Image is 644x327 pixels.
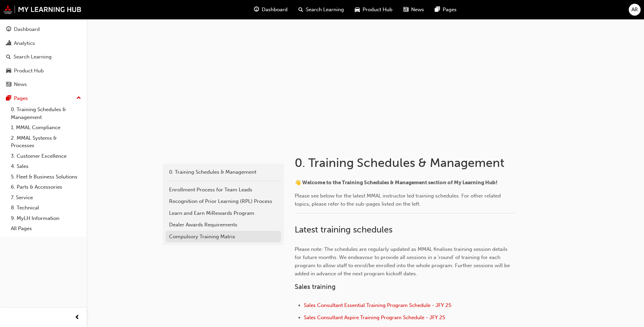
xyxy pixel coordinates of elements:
[629,4,641,16] button: AR
[349,3,398,17] a: car-iconProduct Hub
[166,219,281,231] a: Dealer Awards Requirements
[3,37,84,50] a: Analytics
[631,6,638,14] span: AR
[169,197,278,205] div: Recognition of Prior Learning (RPL) Process
[166,184,281,196] a: Enrollment Process for Team Leads
[304,314,445,321] a: Sales Consultant Aspire Training Program Schedule - JFY 25
[306,6,344,14] span: Search Learning
[295,224,392,235] span: Latest training schedules
[3,78,84,91] a: News
[411,6,424,14] span: News
[295,246,511,277] span: Please note: The schedules are regularly updated as MMAL finalises training session details for f...
[14,53,52,61] div: Search Learning
[295,179,497,186] span: 👋 Welcome to the Training Schedules & Management section of My Learning Hub!
[76,94,81,103] span: up-icon
[14,81,27,88] div: News
[249,3,293,17] a: guage-iconDashboard
[75,313,80,322] span: prev-icon
[3,22,84,92] button: DashboardAnalyticsSearch LearningProduct HubNews
[435,5,440,14] span: pages-icon
[6,27,11,33] span: guage-icon
[8,213,84,224] a: 9. MyLH Information
[169,209,278,217] div: Learn and Earn MiRewards Program
[166,195,281,207] a: Recognition of Prior Learning (RPL) Process
[8,122,84,133] a: 1. MMAL Compliance
[8,104,84,122] a: 0. Training Schedules & Management
[295,283,336,291] span: Sales training
[14,94,28,102] div: Pages
[3,92,84,105] button: Pages
[8,223,84,234] a: All Pages
[443,6,457,14] span: Pages
[3,5,81,14] img: mmal
[169,168,278,176] div: 0. Training Schedules & Management
[6,40,11,47] span: chart-icon
[166,166,281,178] a: 0. Training Schedules & Management
[14,67,44,75] div: Product Hub
[262,6,288,14] span: Dashboard
[355,5,360,14] span: car-icon
[398,3,429,17] a: news-iconNews
[8,203,84,213] a: 8. Technical
[403,5,408,14] span: news-icon
[6,82,11,88] span: news-icon
[8,172,84,182] a: 5. Fleet & Business Solutions
[8,182,84,192] a: 6. Parts & Accessories
[254,5,259,14] span: guage-icon
[3,23,84,36] a: Dashboard
[293,3,349,17] a: search-iconSearch Learning
[304,302,451,308] a: Sales Consultant Essential Training Program Schedule - JFY 25
[3,51,84,63] a: Search Learning
[166,231,281,243] a: Compulsory Training Matrix
[429,3,462,17] a: pages-iconPages
[295,193,502,207] span: Please see below for the latest MMAL instructor led training schedules. For other related topics,...
[6,96,11,102] span: pages-icon
[8,192,84,203] a: 7. Service
[6,68,11,74] span: car-icon
[6,54,11,60] span: search-icon
[8,161,84,172] a: 4. Sales
[363,6,392,14] span: Product Hub
[169,233,278,241] div: Compulsory Training Matrix
[14,25,40,33] div: Dashboard
[169,221,278,229] div: Dealer Awards Requirements
[3,65,84,77] a: Product Hub
[8,151,84,161] a: 3. Customer Excellence
[166,207,281,219] a: Learn and Earn MiRewards Program
[14,39,35,47] div: Analytics
[8,133,84,151] a: 2. MMAL Systems & Processes
[295,155,517,170] h1: 0. Training Schedules & Management
[298,5,303,14] span: search-icon
[169,186,278,194] div: Enrollment Process for Team Leads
